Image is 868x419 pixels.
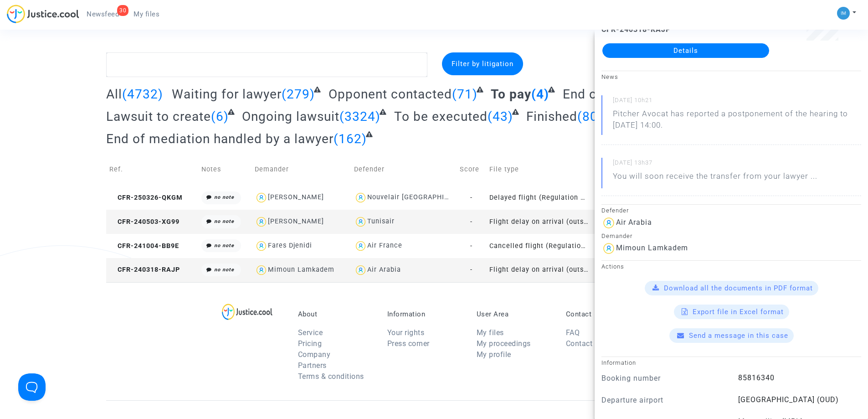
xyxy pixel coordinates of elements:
span: - [470,194,473,202]
span: Lawsuit to create [106,109,211,124]
span: [GEOGRAPHIC_DATA] (OUD) [738,395,839,404]
img: icon-user.svg [354,264,367,277]
td: File type [486,153,591,186]
td: Defender [351,153,456,186]
a: My files [477,328,504,337]
span: Ongoing lawsuit [242,109,339,124]
a: Your rights [387,328,425,337]
span: CFR-240318-RAJP [109,266,180,274]
div: Fares Djenidi [268,242,312,249]
span: (279) [282,87,315,102]
td: Flight delay on arrival (outside of EU - Montreal Convention) [486,258,591,282]
img: jc-logo.svg [7,5,79,23]
div: 30 [117,5,128,16]
a: My profile [477,350,511,359]
td: Ref. [106,153,198,186]
span: Send a message in this case [689,331,788,340]
img: icon-user.svg [354,239,367,253]
span: - [470,218,473,226]
img: icon-user.svg [255,191,268,204]
small: Defender [601,207,629,214]
img: icon-user.svg [354,215,367,228]
small: [DATE] 10h21 [613,96,861,108]
span: CFR-241004-BB9E [109,242,179,250]
span: End of conciliation [563,87,677,102]
td: Notes [198,153,252,186]
div: Air France [367,242,402,249]
td: Cancelled flight (Regulation EC 261/2004) [486,234,591,258]
img: icon-user.svg [255,239,268,253]
div: [PERSON_NAME] [268,217,324,225]
span: CFR-240503-XG99 [109,218,180,226]
p: About [298,310,374,318]
span: To pay [491,87,531,102]
small: Information [601,359,636,366]
div: Tunisair [367,217,395,225]
span: My files [134,10,159,18]
div: Mimoun Lamkadem [616,243,688,252]
a: Pricing [298,339,322,348]
td: Score [457,153,487,186]
span: Export file in Excel format [693,308,784,316]
div: Air Arabia [616,218,652,227]
a: Service [298,328,323,337]
td: Phase [592,153,646,186]
p: User Area [477,310,552,318]
span: All [106,87,122,102]
i: no note [214,243,234,248]
span: Waiting for lawyer [172,87,282,102]
span: (43) [488,109,513,124]
i: no note [214,194,234,200]
i: no note [214,267,234,273]
p: Booking number [601,372,724,384]
span: Finished [526,109,577,124]
small: Demander [601,233,632,239]
div: [PERSON_NAME] [268,193,324,201]
img: icon-user.svg [255,215,268,228]
div: Air Arabia [367,266,401,274]
p: Pitcher Avocat has reported a postponement of the hearing to [DATE] 14:00. [613,108,861,135]
span: Download all the documents in PDF format [664,284,813,292]
span: End of mediation handled by a lawyer [106,131,334,146]
span: (4) [531,87,549,102]
p: Departure airport [601,394,724,406]
img: logo-lg.svg [222,304,272,320]
a: Contact [566,339,593,348]
span: (6) [211,109,229,124]
a: FAQ [566,328,580,337]
span: 85816340 [738,373,775,382]
a: Company [298,350,331,359]
small: Actions [601,263,624,270]
i: no note [214,218,234,224]
img: icon-user.svg [601,216,616,230]
td: Delayed flight (Regulation EC 261/2004) [486,186,591,210]
img: icon-user.svg [255,264,268,277]
p: You will soon receive the transfer from your lawyer ... [613,171,817,186]
a: Partners [298,361,327,370]
span: - [470,266,473,274]
p: Information [387,310,463,318]
small: [DATE] 13h37 [613,159,861,171]
a: My files [126,7,167,21]
span: - [470,242,473,250]
a: My proceedings [477,339,531,348]
span: To be executed [394,109,488,124]
img: icon-user.svg [354,191,367,204]
p: Contact [566,310,642,318]
img: a105443982b9e25553e3eed4c9f672e7 [837,7,850,20]
td: Demander [252,153,351,186]
span: (4732) [122,87,163,102]
div: Nouvelair [GEOGRAPHIC_DATA] [367,193,472,201]
td: Flight delay on arrival (outside of EU - Montreal Convention) [486,210,591,234]
a: Press corner [387,339,430,348]
iframe: Help Scout Beacon - Open [18,373,46,401]
span: CFR-250326-QKGM [109,194,183,202]
a: Terms & conditions [298,372,364,381]
span: (71) [452,87,478,102]
span: Newsfeed [87,10,119,18]
small: News [601,73,618,80]
span: (3324) [339,109,380,124]
div: Mimoun Lamkadem [268,266,334,274]
img: icon-user.svg [601,241,616,256]
a: Details [602,43,769,58]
